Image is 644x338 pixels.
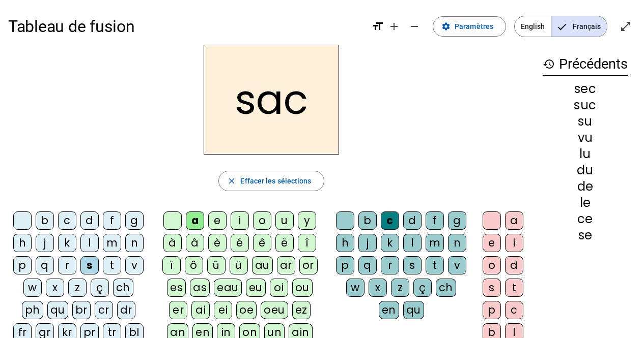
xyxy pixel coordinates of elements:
div: y [298,211,316,230]
div: i [505,234,523,252]
div: p [336,256,354,274]
div: oeu [261,301,288,319]
div: l [403,234,422,252]
div: z [68,279,87,297]
div: ez [292,301,311,319]
div: d [403,211,422,230]
div: c [505,301,523,319]
div: eu [246,279,266,297]
div: f [426,211,444,230]
button: Augmenter la taille de la police [384,16,404,37]
div: or [299,256,318,274]
div: ü [230,256,248,274]
div: t [426,256,444,274]
div: m [426,234,444,252]
div: à [163,234,182,252]
mat-icon: remove [408,20,421,33]
div: o [483,256,501,274]
div: t [103,256,121,274]
div: o [253,211,271,230]
div: l [80,234,99,252]
div: s [483,279,501,297]
div: oe [236,301,257,319]
div: ë [275,234,294,252]
div: suc [543,99,628,111]
div: h [336,234,354,252]
div: î [298,234,316,252]
div: b [36,211,54,230]
button: Diminuer la taille de la police [404,16,425,37]
div: s [80,256,99,274]
div: û [207,256,226,274]
mat-icon: format_size [372,20,384,33]
div: c [58,211,76,230]
div: ç [413,279,432,297]
div: ce [543,213,628,225]
div: k [58,234,76,252]
div: es [167,279,186,297]
div: p [13,256,32,274]
div: x [46,279,64,297]
div: d [80,211,99,230]
mat-button-toggle-group: Language selection [514,16,607,37]
div: b [358,211,377,230]
div: g [125,211,144,230]
div: t [505,279,523,297]
span: Effacer les sélections [240,175,311,187]
div: i [231,211,249,230]
div: x [369,279,387,297]
div: se [543,229,628,241]
div: ei [214,301,232,319]
mat-icon: close [227,176,236,186]
div: u [275,211,294,230]
div: as [190,279,210,297]
div: qu [403,301,424,319]
div: â [186,234,204,252]
div: sec [543,83,628,95]
div: ê [253,234,271,252]
div: v [448,256,466,274]
div: ch [113,279,133,297]
div: w [23,279,42,297]
mat-icon: history [543,58,555,70]
div: oi [270,279,288,297]
div: w [346,279,365,297]
div: br [72,301,91,319]
div: ar [277,256,295,274]
div: g [448,211,466,230]
button: Effacer les sélections [218,171,324,191]
div: j [36,234,54,252]
button: Entrer en plein écran [615,16,636,37]
div: f [103,211,121,230]
div: ï [162,256,181,274]
div: m [103,234,121,252]
mat-icon: settings [441,22,451,31]
div: le [543,197,628,209]
div: n [448,234,466,252]
h2: sac [204,45,339,155]
div: ch [436,279,456,297]
div: su [543,115,628,128]
div: cr [95,301,113,319]
div: d [505,256,523,274]
div: a [505,211,523,230]
div: lu [543,148,628,160]
div: v [125,256,144,274]
div: a [186,211,204,230]
div: p [483,301,501,319]
h3: Précédents [543,53,628,76]
div: qu [47,301,68,319]
div: e [208,211,227,230]
div: vu [543,132,628,144]
div: ç [91,279,109,297]
div: j [358,234,377,252]
div: du [543,164,628,176]
div: ô [185,256,203,274]
div: h [13,234,32,252]
div: z [391,279,409,297]
div: s [403,256,422,274]
div: de [543,180,628,193]
div: en [379,301,399,319]
mat-icon: open_in_full [620,20,632,33]
div: ph [22,301,43,319]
